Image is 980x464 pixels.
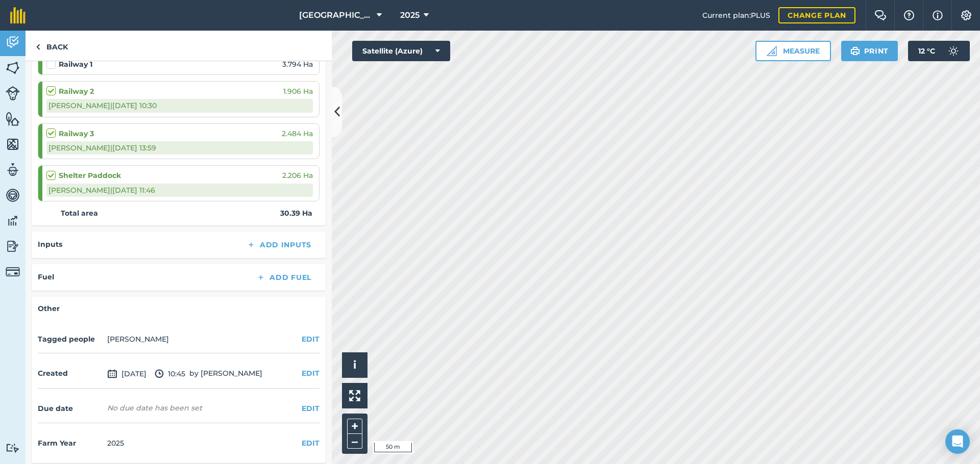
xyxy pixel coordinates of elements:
[107,368,117,380] img: svg+xml;base64,PD94bWwgdmVyc2lvbj0iMS4wIiBlbmNvZGluZz0idXRmLTgiPz4KPCEtLSBHZW5lcmF0b3I6IEFkb2JlIE...
[248,270,320,285] button: Add Fuel
[26,31,78,61] a: Back
[6,162,20,177] img: svg+xml;base64,PD94bWwgdmVyc2lvbj0iMS4wIiBlbmNvZGluZz0idXRmLTgiPz4KPCEtLSBHZW5lcmF0b3I6IEFkb2JlIE...
[6,60,20,75] img: svg+xml;base64,PHN2ZyB4bWxucz0iaHR0cDovL3d3dy53My5vcmcvMjAwMC9zdmciIHdpZHRoPSI1NiIgaGVpZ2h0PSI2MC...
[6,35,20,50] img: svg+xml;base64,PD94bWwgdmVyc2lvbj0iMS4wIiBlbmNvZGluZz0idXRmLTgiPz4KPCEtLSBHZW5lcmF0b3I6IEFkb2JlIE...
[6,111,20,126] img: svg+xml;base64,PHN2ZyB4bWxucz0iaHR0cDovL3d3dy53My5vcmcvMjAwMC9zdmciIHdpZHRoPSI1NiIgaGVpZ2h0PSI2MC...
[874,10,887,20] img: Two speech bubbles overlapping with the left bubble in the forefront
[945,429,970,454] div: Open Intercom Messenger
[107,403,202,413] div: No due date has been set
[767,46,777,56] img: Ruler icon
[46,99,313,112] div: [PERSON_NAME] | [DATE] 10:30
[6,86,20,100] img: svg+xml;base64,PD94bWwgdmVyc2lvbj0iMS4wIiBlbmNvZGluZz0idXRmLTgiPz4KPCEtLSBHZW5lcmF0b3I6IEFkb2JlIE...
[282,59,313,70] span: 3.794 Ha
[6,443,20,453] img: svg+xml;base64,PD94bWwgdmVyc2lvbj0iMS4wIiBlbmNvZGluZz0idXRmLTgiPz4KPCEtLSBHZW5lcmF0b3I6IEFkb2JlIE...
[400,9,420,21] span: 2025
[850,45,860,57] img: svg+xml;base64,PHN2ZyB4bWxucz0iaHR0cDovL3d3dy53My5vcmcvMjAwMC9zdmciIHdpZHRoPSIxOSIgaGVpZ2h0PSIyNC...
[347,434,362,449] button: –
[107,437,124,449] div: 2025
[59,170,121,181] strong: Shelter Paddock
[702,10,770,21] span: Current plan : PLUS
[841,41,898,61] button: Print
[302,403,320,414] button: EDIT
[352,41,450,61] button: Satellite (Azure)
[155,368,185,380] span: 10:45
[302,437,320,449] button: EDIT
[283,86,313,97] span: 1.906 Ha
[46,184,313,197] div: [PERSON_NAME] | [DATE] 11:46
[38,239,62,250] h4: Inputs
[299,9,373,21] span: [GEOGRAPHIC_DATA]
[107,333,169,345] li: [PERSON_NAME]
[155,368,164,380] img: svg+xml;base64,PD94bWwgdmVyc2lvbj0iMS4wIiBlbmNvZGluZz0idXRmLTgiPz4KPCEtLSBHZW5lcmF0b3I6IEFkb2JlIE...
[6,239,20,254] img: svg+xml;base64,PD94bWwgdmVyc2lvbj0iMS4wIiBlbmNvZGluZz0idXRmLTgiPz4KPCEtLSBHZW5lcmF0b3I6IEFkb2JlIE...
[918,41,935,61] span: 12 ° C
[36,41,40,53] img: svg+xml;base64,PHN2ZyB4bWxucz0iaHR0cDovL3d3dy53My5vcmcvMjAwMC9zdmciIHdpZHRoPSI5IiBoZWlnaHQ9IjI0Ii...
[6,188,20,203] img: svg+xml;base64,PD94bWwgdmVyc2lvbj0iMS4wIiBlbmNvZGluZz0idXRmLTgiPz4KPCEtLSBHZW5lcmF0b3I6IEFkb2JlIE...
[6,265,20,279] img: svg+xml;base64,PD94bWwgdmVyc2lvbj0iMS4wIiBlbmNvZGluZz0idXRmLTgiPz4KPCEtLSBHZW5lcmF0b3I6IEFkb2JlIE...
[933,9,943,21] img: svg+xml;base64,PHN2ZyB4bWxucz0iaHR0cDovL3d3dy53My5vcmcvMjAwMC9zdmciIHdpZHRoPSIxNyIgaGVpZ2h0PSIxNy...
[347,419,362,434] button: +
[302,333,320,345] button: EDIT
[282,128,313,139] span: 2.484 Ha
[960,10,972,20] img: A cog icon
[778,7,855,23] a: Change plan
[46,141,313,154] div: [PERSON_NAME] | [DATE] 13:59
[302,368,320,379] button: EDIT
[38,303,320,314] h4: Other
[755,41,831,61] button: Measure
[107,368,146,380] span: [DATE]
[908,41,970,61] button: 12 °C
[353,358,356,371] span: i
[6,213,20,228] img: svg+xml;base64,PD94bWwgdmVyc2lvbj0iMS4wIiBlbmNvZGluZz0idXRmLTgiPz4KPCEtLSBHZW5lcmF0b3I6IEFkb2JlIE...
[38,271,54,282] h4: Fuel
[38,368,103,379] h4: Created
[59,128,94,139] strong: Railway 3
[342,352,367,378] button: i
[59,59,92,70] strong: Railway 1
[238,238,320,252] button: Add Inputs
[38,437,103,449] h4: Farm Year
[349,390,360,401] img: Four arrows, one pointing top left, one top right, one bottom right and the last bottom left
[282,170,313,181] span: 2.206 Ha
[61,208,98,219] strong: Total area
[10,7,26,23] img: fieldmargin Logo
[280,208,312,219] strong: 30.39 Ha
[903,10,915,20] img: A question mark icon
[38,333,103,345] h4: Tagged people
[6,137,20,152] img: svg+xml;base64,PHN2ZyB4bWxucz0iaHR0cDovL3d3dy53My5vcmcvMjAwMC9zdmciIHdpZHRoPSI1NiIgaGVpZ2h0PSI2MC...
[38,403,103,414] h4: Due date
[59,86,94,97] strong: Railway 2
[943,41,964,61] img: svg+xml;base64,PD94bWwgdmVyc2lvbj0iMS4wIiBlbmNvZGluZz0idXRmLTgiPz4KPCEtLSBHZW5lcmF0b3I6IEFkb2JlIE...
[38,359,320,389] div: by [PERSON_NAME]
